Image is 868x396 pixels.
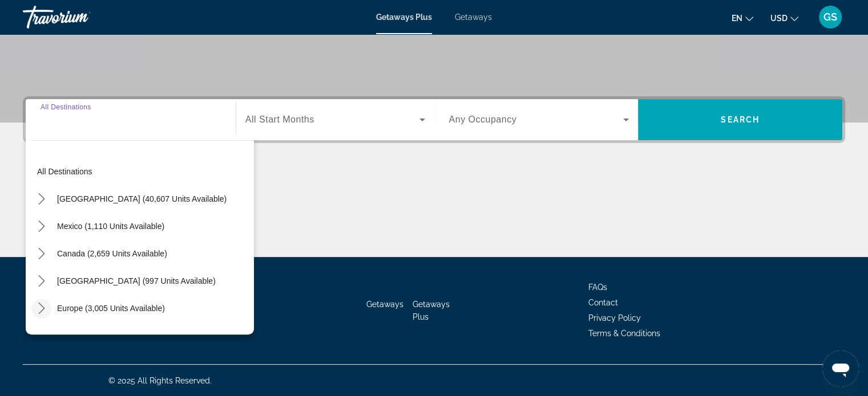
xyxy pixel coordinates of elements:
[455,13,492,22] a: Getaways
[51,271,221,291] button: Select destination: Caribbean & Atlantic Islands (997 units available)
[51,298,171,319] button: Select destination: Europe (3,005 units available)
[588,298,618,307] a: Contact
[638,99,842,140] button: Search
[31,299,51,319] button: Toggle Europe (3,005 units available) submenu
[26,99,842,140] div: Search widget
[51,216,170,236] button: Select destination: Mexico (1,110 units available)
[245,115,314,124] span: All Start Months
[41,113,221,127] input: Select destination
[57,276,216,285] span: [GEOGRAPHIC_DATA] (997 units available)
[732,14,742,23] span: en
[51,189,232,209] button: Select destination: United States (40,607 units available)
[57,194,227,203] span: [GEOGRAPHIC_DATA] (40,607 units available)
[51,243,173,264] button: Select destination: Canada (2,659 units available)
[822,350,859,387] iframe: Button to launch messaging window
[31,326,51,346] button: Toggle Australia (236 units available) submenu
[41,103,91,111] span: All Destinations
[770,10,798,26] button: Change currency
[770,14,788,23] span: USD
[31,244,51,264] button: Toggle Canada (2,659 units available) submenu
[588,313,641,322] a: Privacy Policy
[823,11,837,23] span: GS
[815,5,845,29] button: User Menu
[23,2,137,32] a: Travorium
[57,249,167,258] span: Canada (2,659 units available)
[31,161,254,182] button: Select destination: All destinations
[26,134,254,334] div: Destination options
[449,115,517,124] span: Any Occupancy
[366,300,403,309] a: Getaways
[588,329,660,338] a: Terms & Conditions
[31,271,51,291] button: Toggle Caribbean & Atlantic Islands (997 units available) submenu
[721,115,760,124] span: Search
[588,283,607,292] a: FAQs
[376,13,432,22] a: Getaways Plus
[31,217,51,236] button: Toggle Mexico (1,110 units available) submenu
[57,222,164,231] span: Mexico (1,110 units available)
[37,167,92,176] span: All destinations
[57,304,165,313] span: Europe (3,005 units available)
[31,189,51,209] button: Toggle United States (40,607 units available) submenu
[51,325,169,346] button: Select destination: Australia (236 units available)
[732,10,753,26] button: Change language
[413,300,450,321] a: Getaways Plus
[108,376,212,385] span: © 2025 All Rights Reserved.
